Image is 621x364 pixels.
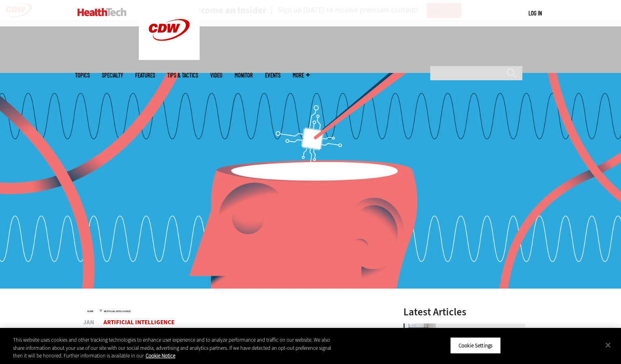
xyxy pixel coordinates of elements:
a: More information about your privacy [146,352,175,359]
span: More [293,72,310,78]
h3: Latest Articles [403,307,525,317]
span: Topics [75,72,90,78]
a: Events [265,72,280,78]
a: Tips & Tactics [167,72,198,78]
div: » [87,307,382,313]
a: Features [135,72,155,78]
a: Video [210,72,222,78]
a: Home [87,310,93,313]
a: CDW [139,54,200,62]
a: MonITor [235,72,253,78]
div: User menu [528,9,542,17]
a: care team speaks with physician over conference call [403,323,440,330]
div: This website uses cookies and other tracking technologies to enhance user experience and to analy... [13,336,342,360]
a: Artificial Intelligence [104,310,131,313]
img: Home [78,8,127,16]
span: 06 [83,326,94,334]
img: care team speaks with physician over conference call [403,323,436,356]
span: Specialty [102,72,123,78]
a: Log in [528,9,542,17]
a: Artificial Intelligence [103,318,175,326]
span: Jan [83,319,94,325]
button: Close [599,336,617,354]
button: Cookie Settings [450,337,501,354]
